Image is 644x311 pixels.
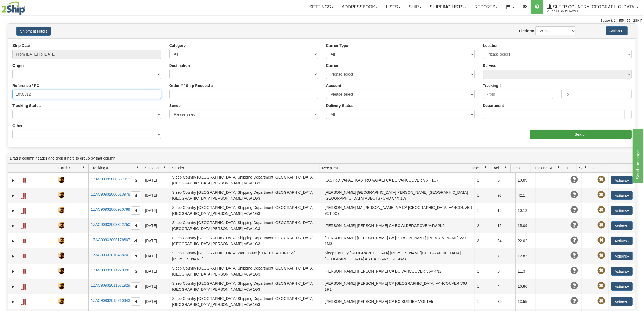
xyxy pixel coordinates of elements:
td: 1 [475,188,495,203]
span: Packages [472,165,484,171]
td: 4 [495,279,515,294]
a: Shipping lists [426,0,470,14]
img: 8 - UPS [58,177,64,183]
td: 30 [495,294,515,309]
span: Weight [493,165,504,171]
span: Unknown [570,206,578,214]
button: Copy to clipboard [131,222,140,230]
a: Reports [470,0,502,14]
button: Actions [611,252,633,260]
a: Ship [405,0,425,14]
button: Copy to clipboard [131,176,140,184]
td: 2 [475,218,495,233]
td: 12.83 [515,248,536,264]
td: 22.02 [515,233,536,248]
label: Ship Date [12,43,30,48]
button: Actions [611,191,633,200]
a: Expand [11,284,16,289]
input: Search [530,130,632,139]
a: Label [21,251,26,260]
a: Recipient filter column settings [461,163,470,172]
div: Send message [4,3,50,10]
a: 1ZAC90932003322750 [91,222,130,227]
a: Carrier filter column settings [79,163,88,172]
span: Pickup Not Assigned [597,176,605,183]
iframe: chat widget [632,128,643,183]
td: [DATE] [143,203,170,218]
img: 8 - UPS [58,283,64,290]
a: Expand [11,299,16,304]
a: 1ZAC90932005176807 [91,238,130,242]
button: Shipment Filters [16,27,51,36]
td: KASTRO VAFAEI KASTRO VAFAEI CA BC VANCOUVER V6H 1C7 [322,173,475,188]
div: grid grouping header [8,153,636,164]
span: Unknown [570,191,578,199]
label: Delivery Status [326,103,354,108]
button: Copy to clipboard [131,237,140,245]
a: Label [21,191,26,199]
td: [DATE] [143,233,170,248]
span: Pickup Not Assigned [597,221,605,229]
td: 10.89 [515,173,536,188]
td: 96 [495,188,515,203]
label: Category [169,43,186,48]
span: Unknown [570,267,578,274]
a: Label [21,206,26,215]
button: Actions [611,267,633,276]
button: Actions [611,221,633,230]
label: Platform [519,28,534,34]
label: Tracking Status [12,103,41,108]
a: Sleep Country [GEOGRAPHIC_DATA] 2044 / [PERSON_NAME] [543,0,642,14]
a: Shipment Issues filter column settings [581,163,590,172]
img: 8 - UPS [58,222,64,229]
img: 8 - UPS [58,268,64,274]
td: [DATE] [143,279,170,294]
label: Destination [169,63,190,68]
td: Sleep Country [GEOGRAPHIC_DATA] Shipping Department [GEOGRAPHIC_DATA] [GEOGRAPHIC_DATA][PERSON_NA... [170,188,322,203]
span: Unknown [570,221,578,229]
span: Pickup Not Assigned [597,297,605,305]
a: Expand [11,269,16,274]
td: [DATE] [143,248,170,264]
td: Sleep Country [GEOGRAPHIC_DATA] Shipping Department [GEOGRAPHIC_DATA] [GEOGRAPHIC_DATA][PERSON_NA... [170,264,322,279]
span: Shipment Issues [579,165,584,171]
label: Carrier Type [326,43,348,48]
td: 1 [475,279,495,294]
img: logo2044.jpg [1,1,25,15]
td: 13.55 [515,294,536,309]
td: 10.12 [515,203,536,218]
td: [DATE] [143,294,170,309]
label: Carrier [326,63,339,68]
td: 42.1 [515,188,536,203]
span: Tracking Status [533,165,557,171]
a: Ship Date filter column settings [160,163,170,172]
a: Pickup Status filter column settings [595,163,604,172]
a: Expand [11,254,16,259]
span: Recipient [322,165,338,171]
a: Settings [305,0,338,14]
a: Delivery Status filter column settings [567,163,577,172]
span: Unknown [570,176,578,183]
span: Pickup Not Assigned [597,191,605,199]
button: Copy to clipboard [131,297,140,306]
label: Origin [12,63,24,68]
td: Sleep Country [GEOGRAPHIC_DATA] Shipping Department [GEOGRAPHIC_DATA] [GEOGRAPHIC_DATA][PERSON_NA... [170,233,322,248]
button: Actions [611,237,633,245]
label: Order # / Ship Request # [169,83,213,88]
button: Copy to clipboard [131,282,140,290]
a: Label [21,282,26,290]
a: Charge filter column settings [521,163,531,172]
a: Lists [382,0,405,14]
span: Sleep Country [GEOGRAPHIC_DATA] [552,5,636,9]
a: 1ZAC90932010488701 [91,253,130,257]
a: Expand [11,208,16,213]
td: [DATE] [143,218,170,233]
label: Reference / PO [12,83,39,88]
button: Actions [611,297,633,306]
img: 8 - UPS [58,252,64,259]
button: Copy to clipboard [131,267,140,275]
label: Location [483,43,498,48]
a: Tracking # filter column settings [133,163,143,172]
label: Service [483,63,496,68]
a: 1ZAC90932000613978 [91,192,130,196]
